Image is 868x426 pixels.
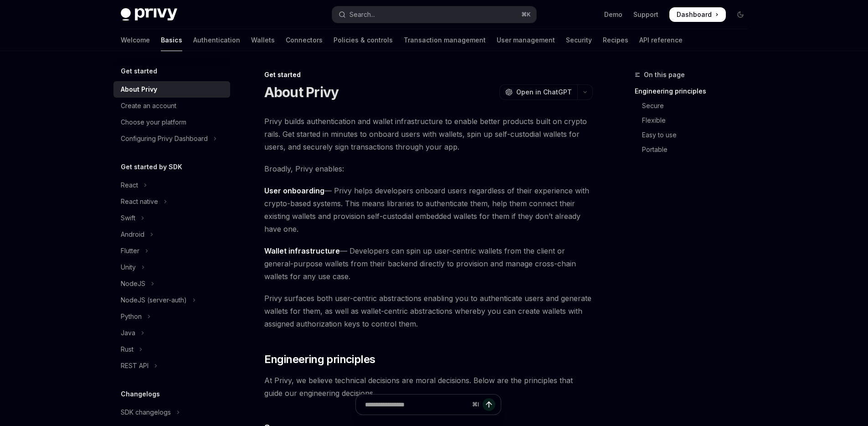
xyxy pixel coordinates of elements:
[121,229,144,240] div: Android
[635,128,755,142] a: Easy to use
[404,29,486,51] a: Transaction management
[264,292,593,330] span: Privy surfaces both user-centric abstractions enabling you to authenticate users and generate wal...
[365,395,468,415] input: Ask a question...
[113,130,230,147] button: Toggle Configuring Privy Dashboard section
[677,10,712,19] span: Dashboard
[113,114,230,130] a: Choose your platform
[604,10,622,19] a: Demo
[121,213,135,223] div: Swift
[644,69,685,80] span: On this page
[332,6,536,23] button: Open search
[121,360,149,371] div: REST API
[121,327,135,338] div: Java
[113,81,230,98] a: About Privy
[113,226,230,243] button: Toggle Android section
[264,352,375,367] span: Engineering principles
[264,184,593,235] span: — Privy helps developers onboard users regardless of their experience with crypto-based systems. ...
[121,407,171,418] div: SDK changelogs
[121,66,157,77] h5: Get started
[121,180,138,191] div: React
[113,308,230,325] button: Toggle Python section
[121,84,157,95] div: About Privy
[121,196,158,207] div: React native
[121,295,187,306] div: NodeJS (server-auth)
[264,244,593,283] span: — Developers can spin up user-centric wallets from the client or general-purpose wallets from the...
[113,177,230,193] button: Toggle React section
[483,398,495,411] button: Send message
[349,9,375,20] div: Search...
[121,133,208,144] div: Configuring Privy Dashboard
[669,7,726,22] a: Dashboard
[264,70,593,79] div: Get started
[264,374,593,400] span: At Privy, we believe technical decisions are moral decisions. Below are the principles that guide...
[161,29,182,51] a: Basics
[113,292,230,308] button: Toggle NodeJS (server-auth) section
[113,358,230,374] button: Toggle REST API section
[121,389,160,400] h5: Changelogs
[633,10,658,19] a: Support
[603,29,628,51] a: Recipes
[264,246,340,255] strong: Wallet infrastructure
[499,84,577,100] button: Open in ChatGPT
[286,29,323,51] a: Connectors
[121,245,139,256] div: Flutter
[635,142,755,157] a: Portable
[121,311,142,322] div: Python
[193,29,240,51] a: Authentication
[251,29,275,51] a: Wallets
[121,117,186,128] div: Choose your platform
[113,275,230,292] button: Toggle NodeJS section
[121,278,145,289] div: NodeJS
[334,29,393,51] a: Policies & controls
[121,8,177,21] img: dark logo
[121,344,134,355] div: Rust
[113,341,230,358] button: Toggle Rust section
[121,29,150,51] a: Welcome
[635,99,755,113] a: Secure
[113,259,230,275] button: Toggle Unity section
[497,29,555,51] a: User management
[264,162,593,175] span: Broadly, Privy enables:
[264,115,593,153] span: Privy builds authentication and wallet infrastructure to enable better products built on crypto r...
[113,325,230,341] button: Toggle Java section
[121,161,182,172] h5: Get started by SDK
[264,84,339,100] h1: About Privy
[264,186,324,195] strong: User onboarding
[113,210,230,226] button: Toggle Swift section
[566,29,592,51] a: Security
[121,262,136,273] div: Unity
[635,113,755,128] a: Flexible
[733,7,748,22] button: Toggle dark mode
[635,84,755,99] a: Engineering principles
[521,11,531,18] span: ⌘ K
[113,243,230,259] button: Toggle Flutter section
[121,100,176,111] div: Create an account
[113,193,230,210] button: Toggle React native section
[639,29,683,51] a: API reference
[113,98,230,114] a: Create an account
[113,404,230,421] button: Toggle SDK changelogs section
[516,88,572,97] span: Open in ChatGPT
